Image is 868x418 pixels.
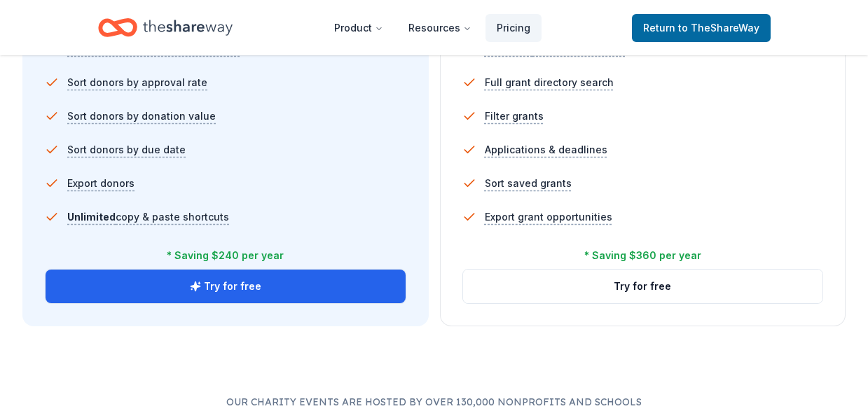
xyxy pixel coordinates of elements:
span: Applications & deadlines [485,141,607,158]
button: Try for free [463,270,823,303]
span: copy & paste shortcuts [67,211,229,223]
span: Sort donors by donation value [67,108,216,125]
span: Return [643,20,759,36]
p: Our charity events are hosted by over 130,000 nonprofits and schools [22,393,846,410]
a: Home [98,11,233,44]
div: * Saving $360 per year [584,247,701,264]
span: Sort donors by approval rate [67,74,207,91]
button: Product [323,14,394,42]
span: Unlimited [67,211,116,223]
span: Filter grants [485,108,544,125]
button: Resources [397,14,483,42]
a: Pricing [485,14,542,42]
a: Returnto TheShareWay [632,14,771,42]
nav: Main [323,11,542,44]
span: Sort saved grants [485,175,572,192]
div: * Saving $240 per year [167,247,284,264]
span: Sort donors by due date [67,141,186,158]
span: Export grant opportunities [485,209,612,225]
span: to TheShareWay [678,22,759,34]
span: Export donors [67,175,135,192]
button: Try for free [46,270,406,303]
span: Full grant directory search [485,74,614,91]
